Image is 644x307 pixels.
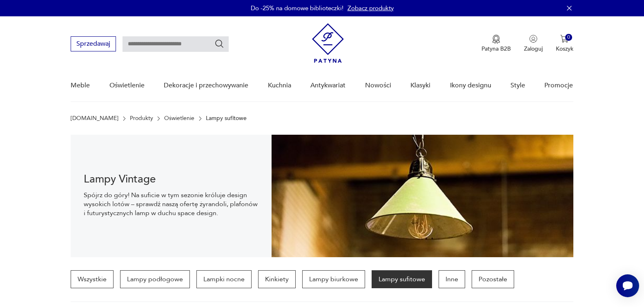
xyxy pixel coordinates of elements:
iframe: Smartsupp widget button [616,274,639,297]
a: Sprzedawaj [71,42,116,47]
img: Ikonka użytkownika [529,35,537,43]
button: Szukaj [214,39,224,49]
div: 0 [565,34,572,41]
a: Oświetlenie [164,115,194,122]
p: Patyna B2B [481,45,511,53]
a: Ikony designu [450,70,491,101]
a: Lampy podłogowe [120,270,190,288]
a: Meble [71,70,90,101]
a: Kuchnia [268,70,291,101]
p: Spójrz do góry! Na suficie w tym sezonie króluje design wysokich lotów – sprawdź naszą ofertę żyr... [84,191,258,218]
img: Patyna - sklep z meblami i dekoracjami vintage [312,23,344,63]
a: Oświetlenie [109,70,145,101]
button: Patyna B2B [481,35,511,53]
button: 0Koszyk [556,35,573,53]
a: Kinkiety [258,270,296,288]
a: Pozostałe [472,270,514,288]
a: Antykwariat [310,70,345,101]
a: Dekoracje i przechowywanie [164,70,248,101]
h1: Lampy Vintage [84,174,258,184]
img: Ikona medalu [492,35,500,44]
img: Ikona koszyka [560,35,568,43]
img: Lampy sufitowe w stylu vintage [272,135,573,257]
button: Sprzedawaj [71,36,116,51]
a: Style [510,70,525,101]
a: Zobacz produkty [348,4,394,12]
a: Lampki nocne [196,270,252,288]
a: Produkty [130,115,153,122]
button: Zaloguj [524,35,543,53]
a: Lampy sufitowe [372,270,432,288]
a: Ikona medaluPatyna B2B [481,35,511,53]
a: Lampy biurkowe [302,270,365,288]
a: Promocje [544,70,573,101]
p: Zaloguj [524,45,543,53]
p: Do -25% na domowe biblioteczki! [251,4,343,12]
a: Inne [439,270,465,288]
a: Nowości [365,70,391,101]
p: Lampy sufitowe [206,115,247,122]
p: Koszyk [556,45,573,53]
a: Wszystkie [71,270,114,288]
a: [DOMAIN_NAME] [71,115,118,122]
a: Klasyki [410,70,430,101]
